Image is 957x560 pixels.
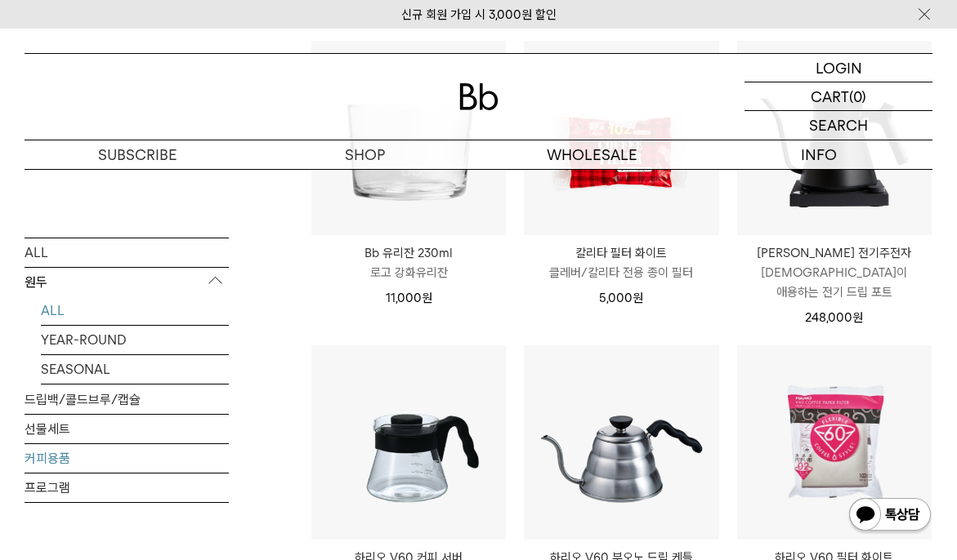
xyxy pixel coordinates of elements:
[745,54,932,82] a: LOGIN
[847,496,932,536] img: 카카오톡 채널 1:1 채팅 버튼
[311,243,506,263] p: Bb 유리잔 230ml
[524,243,718,263] p: 칼리타 필터 화이트
[386,291,432,305] span: 11,000
[849,82,866,110] p: (0)
[311,263,506,282] p: 로고 강화유리잔
[311,345,506,540] img: 하리오 V60 커피 서버
[422,291,432,305] span: 원
[737,263,932,302] p: [DEMOGRAPHIC_DATA]이 애용하는 전기 드립 포트
[524,263,718,282] p: 클레버/칼리타 전용 종이 필터
[524,345,718,540] img: 하리오 V60 부오노 드립 케틀
[25,384,229,413] a: 드립백/콜드브루/캡슐
[25,238,229,266] a: ALL
[41,296,229,324] a: ALL
[852,310,863,325] span: 원
[816,54,862,82] p: LOGIN
[737,345,932,540] img: 하리오 V60 필터 화이트
[479,140,706,169] p: WHOLESALE
[745,82,932,111] a: CART (0)
[311,243,506,282] a: Bb 유리잔 230ml 로고 강화유리잔
[809,111,868,140] p: SEARCH
[25,443,229,472] a: 커피용품
[737,243,932,263] p: [PERSON_NAME] 전기주전자
[737,243,932,302] a: [PERSON_NAME] 전기주전자 [DEMOGRAPHIC_DATA]이 애용하는 전기 드립 포트
[811,82,849,110] p: CART
[41,325,229,353] a: YEAR-ROUND
[401,7,557,22] a: 신규 회원 가입 시 3,000원 할인
[599,291,643,305] span: 5,000
[41,354,229,383] a: SEASONAL
[25,473,229,501] a: 프로그램
[633,291,643,305] span: 원
[25,267,229,296] p: 원두
[805,310,863,325] span: 248,000
[252,140,479,169] a: SHOP
[459,83,499,110] img: 로고
[25,140,252,169] a: SUBSCRIBE
[25,414,229,442] a: 선물세트
[524,243,718,282] a: 칼리타 필터 화이트 클레버/칼리타 전용 종이 필터
[705,140,932,169] p: INFO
